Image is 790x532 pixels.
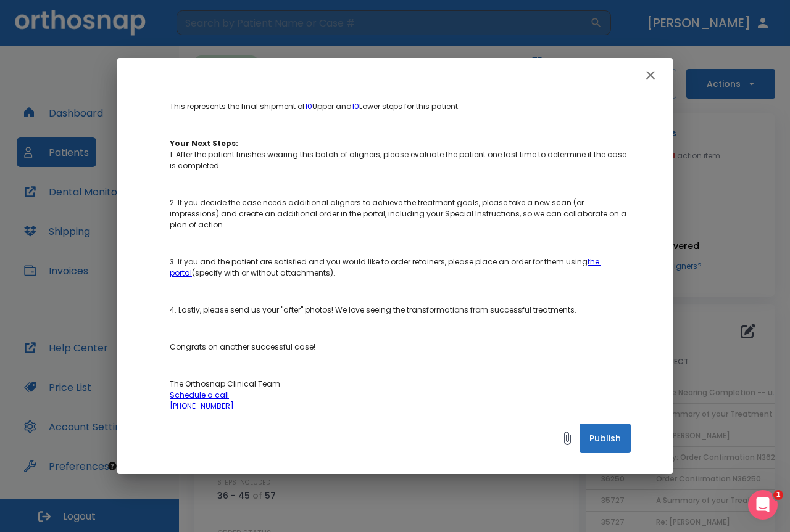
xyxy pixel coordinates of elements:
[748,490,778,520] iframe: Intercom live chat
[773,490,783,500] span: 1
[170,138,238,149] strong: Your Next Steps:
[170,342,631,353] p: Congrats on another successful case!
[170,256,601,278] a: the portal
[170,401,234,411] a: [PHONE_NUMBER]
[170,138,631,171] p: 1. After the patient finishes wearing this batch of aligners, please evaluate the patient one las...
[352,101,359,112] a: 10
[170,256,631,279] p: 3. If you and the patient are satisfied and you would like to order retainers, please place an or...
[170,379,631,412] p: The Orthosnap Clinical Team
[170,390,229,400] a: Schedule a call
[170,305,631,316] p: 4. Lastly, please send us your "after" photos! We love seeing the transformations from successful...
[305,101,312,112] a: 10
[170,197,631,231] p: 2. If you decide the case needs additional aligners to achieve the treatment goals, please take a...
[580,424,631,453] button: Publish
[170,101,631,112] p: This represents the final shipment of Upper and Lower steps for this patient.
